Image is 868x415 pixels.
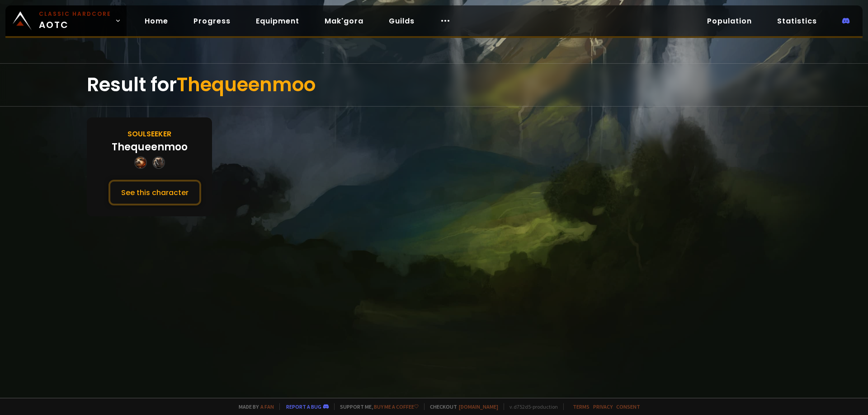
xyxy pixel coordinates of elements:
[5,5,127,36] a: Classic HardcoreAOTC
[137,12,175,30] a: Home
[87,64,781,106] div: Result for
[112,140,188,154] div: Thequeenmoo
[249,12,307,30] a: Equipment
[334,403,419,410] span: Support me,
[108,180,201,205] button: See this character
[616,403,640,410] a: Consent
[593,403,613,410] a: Privacy
[459,403,498,410] a: [DOMAIN_NAME]
[504,403,558,410] span: v. d752d5 - production
[39,10,111,32] span: AOTC
[374,403,419,410] a: Buy me a coffee
[700,12,759,30] a: Population
[260,403,274,410] a: a fan
[177,71,316,98] span: Thequeenmoo
[424,403,498,410] span: Checkout
[127,128,171,140] div: Soulseeker
[286,403,321,410] a: Report a bug
[233,403,274,410] span: Made by
[317,12,371,30] a: Mak'gora
[770,12,824,30] a: Statistics
[39,10,111,18] small: Classic Hardcore
[382,12,422,30] a: Guilds
[573,403,590,410] a: Terms
[186,12,238,30] a: Progress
